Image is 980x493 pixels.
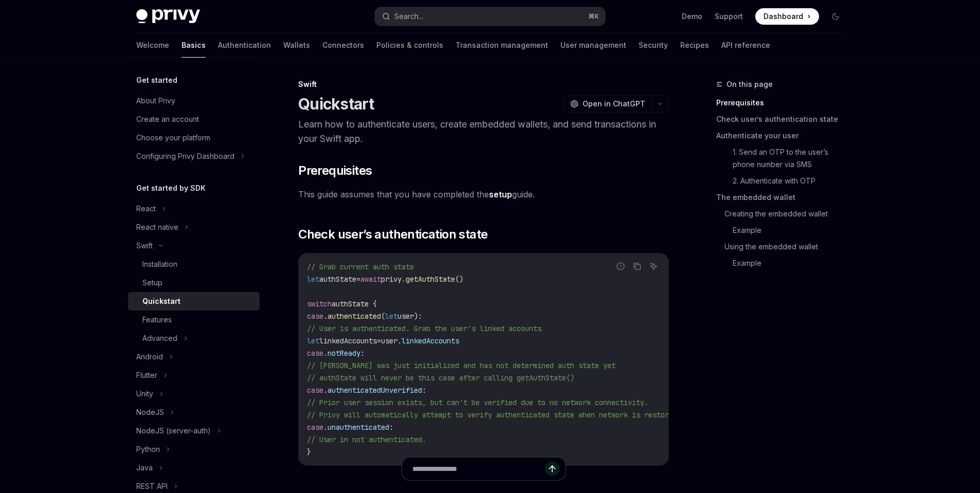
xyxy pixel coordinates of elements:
[402,336,459,345] span: linkedAccounts
[307,447,311,457] span: }
[375,7,605,26] button: Search...⌘K
[630,260,644,273] button: Copy the contents from the code block
[128,459,260,477] button: Java
[142,277,162,289] div: Setup
[716,222,852,239] a: Example
[307,398,648,407] span: // Prior user session exists, but can't be verified due to no network connectivity.
[545,462,559,476] button: Send message
[381,312,385,321] span: (
[128,366,260,385] button: Flutter
[328,349,360,358] span: notReady
[360,349,365,358] span: :
[136,203,156,215] div: React
[716,255,852,271] a: Example
[128,403,260,422] button: NodeJS
[307,349,323,358] span: case
[727,78,773,90] span: On this page
[307,423,323,432] span: case
[307,312,323,321] span: case
[128,199,260,218] button: React
[376,33,443,58] a: Policies & controls
[307,275,319,284] span: let
[128,440,260,459] button: Python
[322,33,364,58] a: Connectors
[716,173,852,189] a: 2. Authenticate with OTP
[298,226,487,243] span: Check user’s authentication state
[142,295,180,307] div: Quickstart
[128,329,260,348] button: Advanced
[716,206,852,222] a: Creating the embedded wallet
[680,33,709,58] a: Recipes
[397,312,418,321] span: user)
[614,260,627,273] button: Report incorrect code
[307,361,615,370] span: // [PERSON_NAME] was just initialized and has not determined auth state yet
[307,262,414,271] span: // Grab current auth state
[136,240,153,252] div: Swift
[560,33,626,58] a: User management
[298,162,372,179] span: Prerequisites
[456,33,548,58] a: Transaction management
[323,312,328,321] span: .
[128,147,260,166] button: Configuring Privy Dashboard
[389,423,393,432] span: :
[755,8,819,25] a: Dashboard
[136,443,160,455] div: Python
[298,79,669,89] div: Swift
[385,312,397,321] span: let
[307,299,332,308] span: switch
[128,422,260,440] button: NodeJS (server-auth)
[332,299,377,308] span: authState {
[716,127,852,144] a: Authenticate your user
[136,74,177,86] h5: Get started
[307,410,681,419] span: // Privy will automatically attempt to verify authenticated state when network is restored.
[128,218,260,236] button: React native
[136,113,199,125] div: Create an account
[716,239,852,255] a: Using the embedded wallet
[489,189,512,200] a: setup
[307,435,426,444] span: // User in not authenticated.
[319,336,377,345] span: linkedAccounts
[128,311,260,329] a: Features
[307,336,319,345] span: let
[328,423,389,432] span: unauthenticated
[323,349,328,358] span: .
[128,385,260,403] button: Unity
[764,11,803,22] span: Dashboard
[136,33,169,58] a: Welcome
[682,11,702,22] a: Demo
[142,258,177,270] div: Installation
[715,11,743,22] a: Support
[377,336,381,345] span: =
[323,386,328,395] span: .
[716,189,852,206] a: The embedded wallet
[716,144,852,173] a: 1. Send an OTP to the user’s phone number via SMS
[128,273,260,292] a: Setup
[298,95,374,113] h1: Quickstart
[128,129,260,147] a: Choose your platform
[142,314,172,326] div: Features
[298,117,669,146] p: Learn how to authenticate users, create embedded wallets, and send transactions in your Swift app.
[356,275,360,284] span: =
[394,10,423,23] div: Search...
[307,324,541,333] span: // User is authenticated. Grab the user's linked accounts
[455,275,463,284] span: ()
[136,462,153,474] div: Java
[406,275,455,284] span: getAuthState
[422,386,426,395] span: :
[128,92,260,110] a: About Privy
[381,336,402,345] span: user.
[136,480,168,492] div: REST API
[136,182,206,194] h5: Get started by SDK
[182,33,206,58] a: Basics
[647,260,660,273] button: Ask AI
[128,236,260,255] button: Swift
[136,9,200,24] img: dark logo
[128,110,260,129] a: Create an account
[142,332,177,344] div: Advanced
[827,8,844,25] button: Toggle dark mode
[564,95,651,113] button: Open in ChatGPT
[323,423,328,432] span: .
[319,275,356,284] span: authState
[381,275,406,284] span: privy.
[136,132,210,144] div: Choose your platform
